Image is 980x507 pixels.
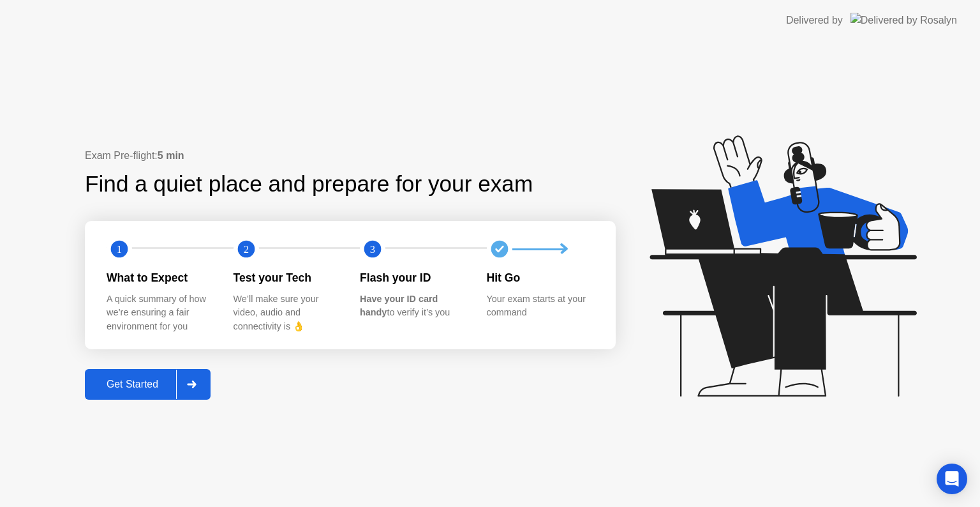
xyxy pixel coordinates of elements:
text: 1 [117,243,122,255]
div: Open Intercom Messenger [937,464,967,494]
div: to verify it’s you [360,292,466,320]
div: We’ll make sure your video, audio and connectivity is 👌 [234,292,340,334]
div: Your exam starts at your command [487,292,593,320]
div: Test your Tech [234,269,340,286]
div: Delivered by [786,13,843,28]
div: Flash your ID [360,269,466,286]
div: A quick summary of how we’re ensuring a fair environment for you [107,292,213,334]
div: Hit Go [487,269,593,286]
div: Get Started [89,379,176,390]
b: Have your ID card handy [360,294,438,318]
button: Get Started [85,369,211,400]
text: 2 [243,243,248,255]
div: What to Expect [107,269,213,286]
text: 3 [370,243,375,255]
div: Find a quiet place and prepare for your exam [85,167,535,201]
div: Exam Pre-flight: [85,148,616,163]
b: 5 min [158,150,184,161]
img: Delivered by Rosalyn [850,13,957,27]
